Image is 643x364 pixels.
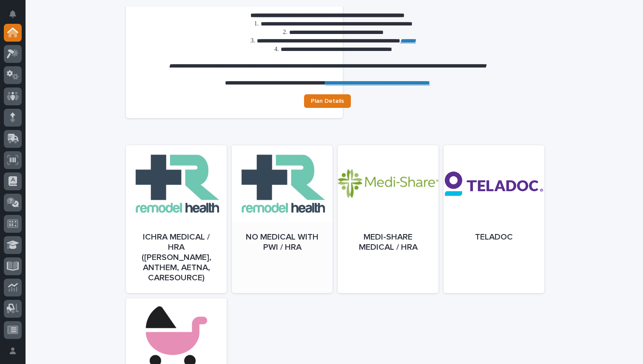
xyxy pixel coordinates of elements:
a: Teladoc [444,145,544,293]
div: Notifications [11,10,22,24]
span: Plan Details [311,98,344,104]
a: Medi-Share Medical / HRA [338,145,438,293]
a: ICHRA Medical / HRA ([PERSON_NAME], Anthem, Aetna, CareSource) [126,145,227,293]
a: No Medical with PWI / HRA [232,145,333,293]
a: Plan Details [304,94,351,108]
button: Notifications [4,5,22,23]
